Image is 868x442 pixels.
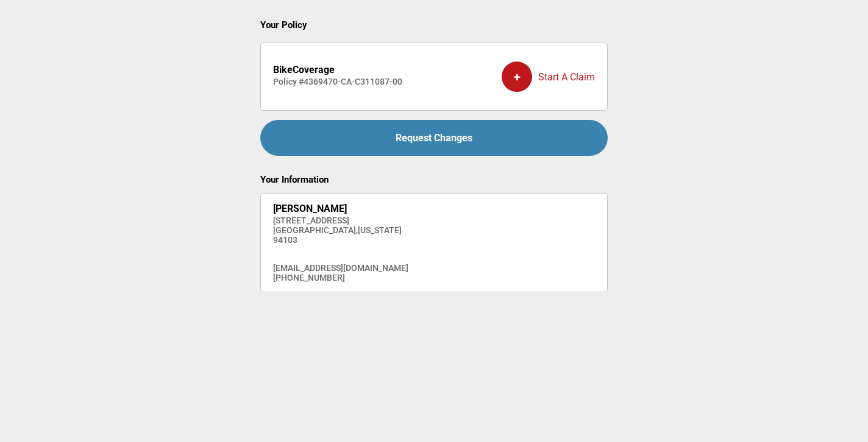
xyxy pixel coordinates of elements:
[273,64,335,75] strong: BikeCoverage
[273,203,347,214] strong: [PERSON_NAME]
[260,174,608,185] h2: Your Information
[273,216,408,225] h4: [STREET_ADDRESS]
[273,225,408,235] h4: [GEOGRAPHIC_DATA] , [US_STATE]
[502,52,595,101] div: Start A Claim
[273,273,408,282] h4: [PHONE_NUMBER]
[502,61,532,92] div: +
[273,77,402,86] h4: Policy # 4369470-CA-C311087-00
[502,52,595,101] a: +Start A Claim
[260,19,608,30] h2: Your Policy
[260,120,608,156] a: Request Changes
[273,235,408,245] h4: 94103
[273,263,408,273] h4: [EMAIL_ADDRESS][DOMAIN_NAME]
